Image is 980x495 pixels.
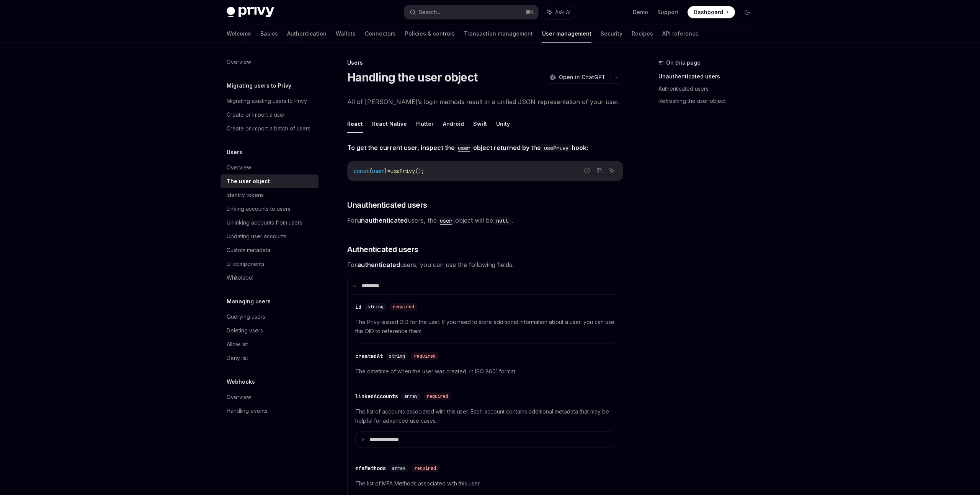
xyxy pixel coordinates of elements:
a: Welcome [227,24,251,43]
button: Ask AI [607,166,617,176]
span: Ask AI [555,8,570,16]
a: Dashboard [688,6,735,18]
span: usePrivy [390,168,415,174]
h5: Webhooks [227,377,255,386]
div: Unlinking accounts from users [227,218,302,227]
div: Updating user accounts [227,232,287,241]
span: On this page [666,58,701,67]
span: Authenticated users [347,244,418,255]
a: Identity tokens [220,188,318,202]
div: Overview [227,392,251,402]
code: user [455,144,473,152]
span: The datetime of when the user was created, in ISO 8601 format. [355,367,615,376]
code: usePrivy [541,144,572,152]
span: const [354,168,369,174]
a: Basics [260,24,278,43]
div: Create or import a user [227,110,285,119]
div: Whitelabel [227,273,253,282]
div: The user object [227,177,270,186]
span: The Privy-issued DID for the user. If you need to store additional information about a user, you ... [355,318,615,336]
a: Authentication [287,24,327,43]
h5: Managing users [227,297,271,306]
span: user [372,168,384,174]
a: Linking accounts to users [220,202,318,216]
a: UI components [220,257,318,271]
a: Create or import a batch of users [220,122,318,135]
button: Search...⌘K [404,5,538,19]
span: string [367,304,384,310]
strong: authenticated [357,261,400,269]
span: The list of accounts associated with this user. Each account contains additional metadata that ma... [355,407,615,425]
strong: unauthenticated [357,217,408,224]
div: Deny list [227,353,248,363]
button: Flutter [416,115,434,133]
a: Connectors [365,24,396,43]
div: required [411,352,439,360]
div: Create or import a batch of users [227,124,310,133]
a: Refreshing the user object [658,95,759,107]
a: Unlinking accounts from users [220,216,318,230]
a: The user object [220,174,318,188]
a: Querying users [220,310,318,324]
button: Report incorrect code [582,166,592,176]
h1: Handling the user object [347,70,477,84]
a: Deleting users [220,324,318,337]
button: Open in ChatGPT [545,71,610,84]
span: (); [415,168,424,174]
span: = [387,168,390,174]
a: Handling events [220,404,318,418]
div: id [355,303,361,311]
button: Swift [473,115,487,133]
div: Overview [227,163,251,172]
a: Updating user accounts [220,230,318,243]
a: Demo [633,8,648,16]
a: API reference [662,24,699,43]
a: Recipes [632,24,653,43]
div: createdAt [355,352,383,360]
div: Allow list [227,340,248,349]
a: Unauthenticated users [658,70,759,83]
div: UI components [227,259,265,269]
span: { [369,168,372,174]
span: ⌘ K [526,9,534,15]
a: Deny list [220,351,318,365]
div: linkedAccounts [355,392,398,400]
span: For users, you can use the following fields: [347,259,623,270]
div: Identity tokens [227,191,264,200]
strong: To get the current user, inspect the object returned by the hook: [347,144,588,151]
button: Unity [496,115,510,133]
div: Search... [419,8,440,17]
div: Migrating existing users to Privy [227,96,307,106]
a: Overview [220,55,318,69]
button: React Native [372,115,407,133]
a: Create or import a user [220,108,318,122]
a: user [455,144,473,151]
a: User management [542,24,591,43]
a: Whitelabel [220,271,318,285]
span: Dashboard [694,8,723,16]
a: Policies & controls [405,24,455,43]
a: Overview [220,161,318,174]
span: For users, the object will be . [347,215,623,226]
span: All of [PERSON_NAME]’s login methods result in a unified JSON representation of your user. [347,96,623,107]
div: required [390,303,417,311]
a: Transaction management [464,24,533,43]
div: Querying users [227,312,265,321]
button: React [347,115,363,133]
div: Handling events [227,406,268,415]
a: user [437,217,455,224]
a: Allow list [220,337,318,351]
a: Support [657,8,678,16]
a: Overview [220,390,318,404]
div: Linking accounts to users [227,204,291,213]
span: Unauthenticated users [347,200,427,210]
button: Toggle dark mode [741,6,753,18]
img: dark logo [227,7,274,18]
span: array [392,465,405,471]
span: Open in ChatGPT [559,73,606,81]
code: user [437,217,455,225]
button: Copy the contents from the code block [595,166,604,176]
div: Overview [227,57,251,67]
a: Migrating existing users to Privy [220,94,318,108]
a: Wallets [336,24,356,43]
